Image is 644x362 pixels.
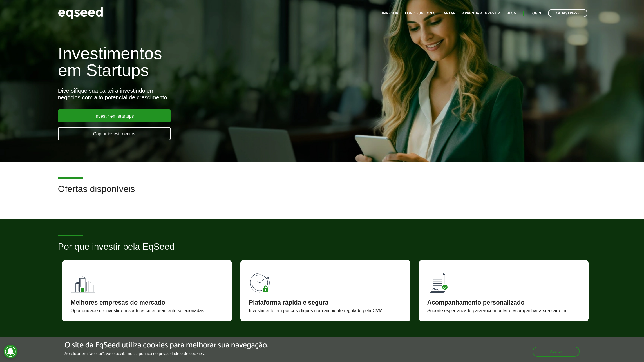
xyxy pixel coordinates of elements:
a: Aprenda a investir [462,12,500,15]
div: Melhores empresas do mercado [71,300,224,306]
h1: Investimentos em Startups [58,45,372,79]
div: Diversifique sua carteira investindo em negócios com alto potencial de crescimento [58,87,372,101]
a: Como funciona [405,12,435,15]
div: Suporte especializado para você montar e acompanhar a sua carteira [427,309,580,313]
h2: Por que investir pela EqSeed [58,242,586,260]
img: 90x90_lista.svg [427,269,453,294]
a: Captar [442,12,455,15]
img: 90x90_tempo.svg [249,269,274,294]
div: Investimento em poucos cliques num ambiente regulado pela CVM [249,309,402,313]
h5: O site da EqSeed utiliza cookies para melhorar sua navegação. [64,341,268,350]
div: Acompanhamento personalizado [427,300,580,306]
a: política de privacidade e de cookies [139,352,204,356]
a: Captar investimentos [58,127,171,140]
h2: Ofertas disponíveis [58,184,586,202]
img: 90x90_fundos.svg [71,269,96,294]
a: Investir [382,12,398,15]
a: Investir em startups [58,109,171,122]
a: Login [530,12,541,15]
div: Oportunidade de investir em startups criteriosamente selecionadas [71,309,224,313]
a: Cadastre-se [548,9,587,17]
img: EqSeed [58,6,103,21]
button: Aceitar [533,347,580,357]
a: Blog [507,12,516,15]
div: Plataforma rápida e segura [249,300,402,306]
p: Ao clicar em "aceitar", você aceita nossa . [64,351,268,356]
